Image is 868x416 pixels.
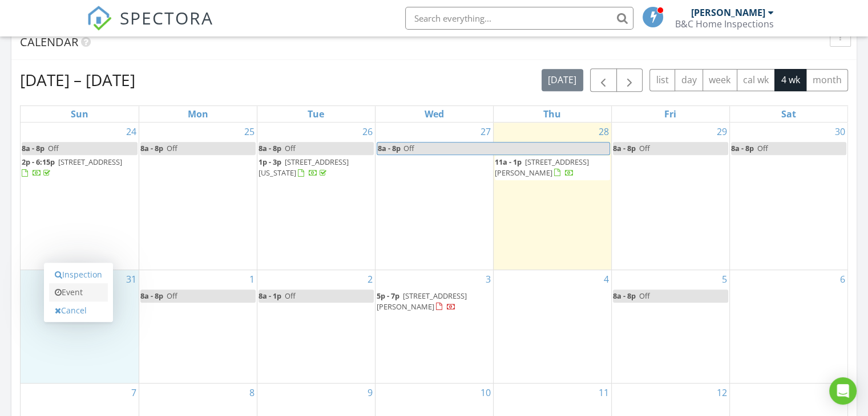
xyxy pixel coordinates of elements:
[613,143,636,153] span: 8a - 8p
[601,270,611,288] a: Go to September 4, 2025
[483,270,493,288] a: Go to September 3, 2025
[285,291,296,301] span: Off
[124,270,139,288] a: Go to August 31, 2025
[22,156,138,180] a: 2p - 6:15p [STREET_ADDRESS]
[649,69,675,91] button: list
[285,143,296,153] span: Off
[247,384,257,402] a: Go to September 8, 2025
[542,69,583,91] button: [DATE]
[703,69,737,91] button: week
[691,7,765,18] div: [PERSON_NAME]
[495,157,589,178] span: [STREET_ADDRESS][PERSON_NAME]
[22,157,55,167] span: 2p - 6:15p
[675,69,703,91] button: day
[360,123,375,141] a: Go to August 26, 2025
[139,270,257,384] td: Go to September 1, 2025
[247,270,257,288] a: Go to September 1, 2025
[493,123,611,270] td: Go to August 28, 2025
[377,142,401,154] span: 8a - 8p
[259,143,281,153] span: 8a - 8p
[120,6,213,30] span: SPECTORA
[167,143,177,153] span: Off
[242,123,257,141] a: Go to August 25, 2025
[495,157,589,178] a: 11a - 1p [STREET_ADDRESS][PERSON_NAME]
[720,270,729,288] a: Go to September 5, 2025
[377,291,399,301] span: 5p - 7p
[139,123,257,270] td: Go to August 25, 2025
[124,123,139,141] a: Go to August 24, 2025
[58,157,122,167] span: [STREET_ADDRESS]
[611,123,729,270] td: Go to August 29, 2025
[774,69,806,91] button: 4 wk
[21,270,139,384] td: Go to August 31, 2025
[541,106,563,122] a: Thursday
[167,291,177,301] span: Off
[493,270,611,384] td: Go to September 4, 2025
[806,69,848,91] button: month
[375,270,493,384] td: Go to September 3, 2025
[20,68,135,91] h2: [DATE] – [DATE]
[639,291,650,301] span: Off
[616,68,643,92] button: Next
[305,106,326,122] a: Tuesday
[478,123,493,141] a: Go to August 27, 2025
[613,291,636,301] span: 8a - 8p
[22,157,122,178] a: 2p - 6:15p [STREET_ADDRESS]
[478,384,493,402] a: Go to September 10, 2025
[829,377,857,405] div: Open Intercom Messenger
[729,123,847,270] td: Go to August 30, 2025
[257,123,375,270] td: Go to August 26, 2025
[49,283,108,301] a: Event
[731,143,754,153] span: 8a - 8p
[675,18,774,30] div: B&C Home Inspections
[365,384,375,402] a: Go to September 9, 2025
[611,270,729,384] td: Go to September 5, 2025
[185,106,211,122] a: Monday
[590,68,617,92] button: Previous
[405,7,633,30] input: Search everything...
[838,270,847,288] a: Go to September 6, 2025
[21,123,139,270] td: Go to August 24, 2025
[737,69,776,91] button: cal wk
[259,291,281,301] span: 8a - 1p
[377,291,467,312] a: 5p - 7p [STREET_ADDRESS][PERSON_NAME]
[49,266,108,284] a: Inspection
[714,384,729,402] a: Go to September 12, 2025
[48,143,59,153] span: Off
[422,106,446,122] a: Wednesday
[377,291,467,312] span: [STREET_ADDRESS][PERSON_NAME]
[662,106,679,122] a: Friday
[714,123,729,141] a: Go to August 29, 2025
[140,291,163,301] span: 8a - 8p
[596,123,611,141] a: Go to August 28, 2025
[22,143,45,153] span: 8a - 8p
[377,289,492,314] a: 5p - 7p [STREET_ADDRESS][PERSON_NAME]
[729,270,847,384] td: Go to September 6, 2025
[639,143,650,153] span: Off
[757,143,768,153] span: Off
[20,34,78,50] span: Calendar
[495,156,610,180] a: 11a - 1p [STREET_ADDRESS][PERSON_NAME]
[833,123,847,141] a: Go to August 30, 2025
[259,157,349,178] span: [STREET_ADDRESS][US_STATE]
[87,6,112,31] img: The Best Home Inspection Software - Spectora
[259,157,349,178] a: 1p - 3p [STREET_ADDRESS][US_STATE]
[129,384,139,402] a: Go to September 7, 2025
[87,15,213,39] a: SPECTORA
[495,157,522,167] span: 11a - 1p
[375,123,493,270] td: Go to August 27, 2025
[779,106,798,122] a: Saturday
[49,301,108,320] a: Cancel
[140,143,163,153] span: 8a - 8p
[259,156,374,180] a: 1p - 3p [STREET_ADDRESS][US_STATE]
[68,106,91,122] a: Sunday
[596,384,611,402] a: Go to September 11, 2025
[259,157,281,167] span: 1p - 3p
[257,270,375,384] td: Go to September 2, 2025
[403,143,414,153] span: Off
[365,270,375,288] a: Go to September 2, 2025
